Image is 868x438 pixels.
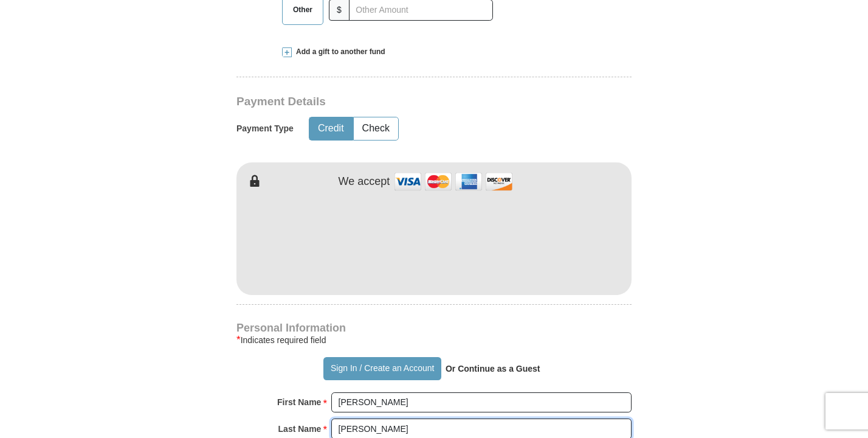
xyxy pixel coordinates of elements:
strong: Or Continue as a Guest [446,364,540,374]
img: credit cards accepted [393,169,514,195]
h4: We accept [339,175,390,189]
h3: Payment Details [236,95,546,109]
div: Indicates required field [236,333,632,347]
button: Credit [309,117,353,140]
button: Check [354,117,398,140]
button: Sign In / Create an Account [323,357,441,380]
strong: Last Name [278,420,322,437]
strong: First Name [277,394,321,411]
h4: Personal Information [236,323,632,333]
span: Add a gift to another fund [292,47,385,57]
h5: Payment Type [236,123,294,134]
span: Other [287,1,319,19]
